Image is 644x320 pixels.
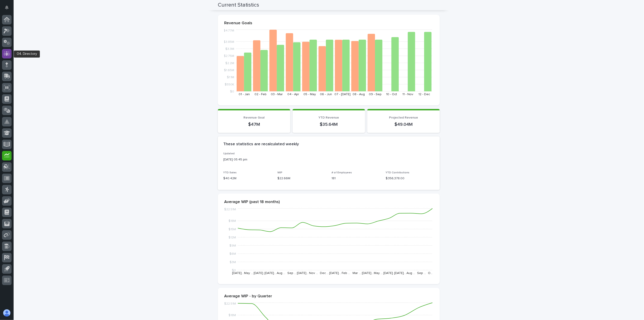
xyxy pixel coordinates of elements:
[6,5,12,13] div: Notifications
[277,171,282,174] span: WIP
[303,93,316,96] text: 05 - May
[254,272,265,275] text: [DATE]…
[224,200,433,205] p: Average WIP (past 18 months)
[374,272,383,275] text: May …
[228,228,236,231] tspan: $15M
[319,116,339,119] span: YTD Revenue
[225,61,234,65] tspan: $2.2M
[373,121,434,127] p: $49.04M
[353,93,365,96] text: 08 - Aug
[223,142,299,147] h2: These statistics are recalculated weekly
[223,29,234,32] tspan: $4.77M
[244,272,253,275] text: May …
[223,152,235,155] span: Updated
[224,208,236,211] tspan: $22.51M
[277,176,326,181] p: $22.66M
[332,171,352,174] span: # of Employees
[229,252,236,255] tspan: $6M
[386,93,397,96] text: 10 - Oct
[223,121,285,127] p: $47M
[334,93,351,96] text: 07 - [DATE]
[271,93,283,96] text: 03 - Mar
[298,121,360,127] p: $35.64M
[417,272,426,275] text: Sep …
[428,272,433,275] text: O…
[224,21,433,26] p: Revenue Goals
[264,272,276,275] text: [DATE]…
[329,272,341,275] text: [DATE]…
[418,93,430,96] text: 12 - Dec
[232,269,236,272] tspan: $0
[394,272,406,275] text: [DATE]…
[403,93,413,96] text: 11 - Nov
[287,93,299,96] text: 04 - Apr
[406,272,415,275] text: Aug …
[255,93,267,96] text: 02 - Feb
[369,93,382,96] text: 09 - Sep
[309,272,318,275] text: Nov …
[229,244,236,247] tspan: $9M
[288,272,296,275] text: Sep …
[224,54,234,58] tspan: $2.75M
[223,171,237,174] span: YTD Sales
[320,272,329,275] text: Dec …
[230,260,236,264] tspan: $3M
[386,176,434,181] p: $ 356,378.00
[223,40,234,43] tspan: $3.85M
[224,302,236,305] tspan: $22.51M
[342,272,350,275] text: Feb …
[383,272,395,275] text: [DATE]…
[228,314,236,317] tspan: $18M
[353,272,361,275] text: Mar …
[239,93,250,96] text: 01 - Jan
[362,272,373,275] text: [DATE]…
[277,272,285,275] text: Aug …
[2,308,12,318] button: users-avatar
[228,236,236,239] tspan: $12M
[228,219,236,223] tspan: $18M
[223,157,434,162] p: [DATE] 05:45 pm
[2,3,12,12] button: Notifications
[223,176,272,181] p: $40.42M
[224,69,234,72] tspan: $1.65M
[225,83,234,86] tspan: $550K
[227,76,234,79] tspan: $1.1M
[297,272,308,275] text: [DATE]…
[386,171,409,174] span: YTD Contributions
[232,272,244,275] text: [DATE]…
[225,47,234,51] tspan: $3.3M
[218,2,259,8] h2: Current Statistics
[389,116,418,119] span: Projected Revenue
[320,93,332,96] text: 06 - Jun
[332,176,380,181] p: 181
[230,90,234,93] tspan: $0
[224,294,433,299] p: Average WIP - by Quarter
[244,116,265,119] span: Revenue Goal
